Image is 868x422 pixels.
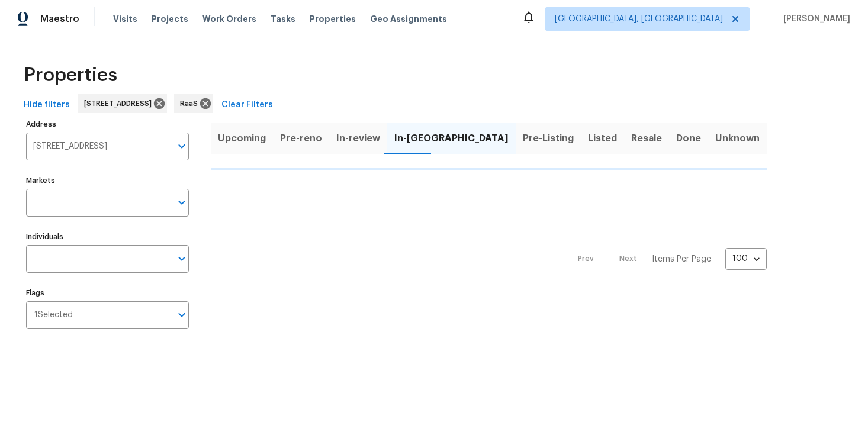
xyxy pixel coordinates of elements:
span: Resale [631,130,662,147]
span: 1 Selected [34,310,73,320]
span: [STREET_ADDRESS] [84,98,156,109]
div: 100 [725,243,767,274]
span: RaaS [180,98,202,109]
div: RaaS [174,94,213,113]
span: In-review [336,130,380,147]
nav: Pagination Navigation [567,178,767,341]
label: Flags [26,289,189,297]
button: Hide filters [19,94,75,116]
span: Clear Filters [221,98,273,112]
label: Address [26,121,189,128]
span: Done [676,130,701,147]
span: Projects [152,13,188,25]
span: Geo Assignments [370,13,447,25]
span: Unknown [715,130,760,147]
span: Maestro [40,13,79,25]
div: [STREET_ADDRESS] [78,94,167,113]
span: Listed [588,130,617,147]
label: Individuals [26,233,189,240]
p: Items Per Page [652,253,711,265]
span: [PERSON_NAME] [779,13,850,25]
span: Pre-reno [280,130,322,147]
span: Hide filters [24,98,70,112]
span: Work Orders [202,13,256,25]
button: Open [173,194,190,211]
span: [GEOGRAPHIC_DATA], [GEOGRAPHIC_DATA] [555,13,723,25]
label: Markets [26,177,189,184]
span: In-[GEOGRAPHIC_DATA] [394,130,509,147]
button: Open [173,250,190,267]
span: Properties [310,13,356,25]
span: Pre-Listing [523,130,574,147]
span: Tasks [271,15,295,23]
button: Open [173,138,190,154]
button: Clear Filters [217,94,278,116]
button: Open [173,307,190,323]
span: Visits [113,13,137,25]
span: Upcoming [218,130,266,147]
span: Properties [24,69,117,81]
